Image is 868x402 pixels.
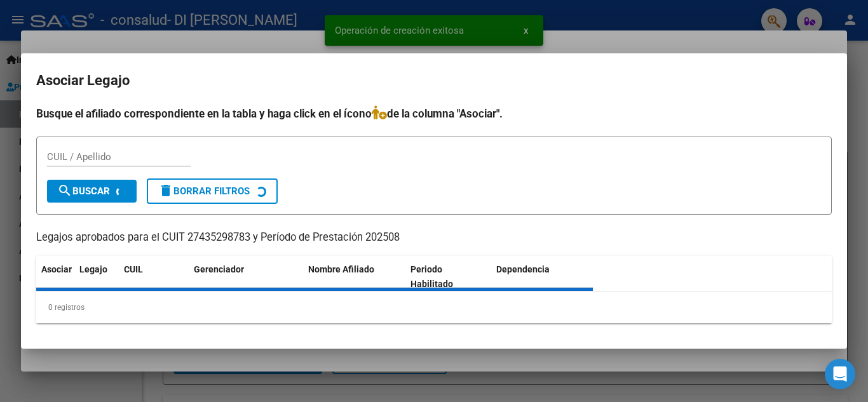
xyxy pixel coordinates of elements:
[410,264,453,289] span: Periodo Habilitado
[57,185,110,197] span: Buscar
[36,291,832,323] div: 0 registros
[189,256,303,298] datatable-header-cell: Gerenciador
[491,256,593,298] datatable-header-cell: Dependencia
[303,256,405,298] datatable-header-cell: Nombre Afiliado
[119,256,189,298] datatable-header-cell: CUIL
[36,230,832,246] p: Legajos aprobados para el CUIT 27435298783 y Período de Prestación 202508
[41,264,72,274] span: Asociar
[124,264,143,274] span: CUIL
[79,264,107,274] span: Legajo
[74,256,119,298] datatable-header-cell: Legajo
[36,69,832,93] h2: Asociar Legajo
[496,264,550,274] span: Dependencia
[57,183,72,198] mat-icon: search
[825,359,855,389] div: Open Intercom Messenger
[405,256,491,298] datatable-header-cell: Periodo Habilitado
[308,264,374,274] span: Nombre Afiliado
[158,185,250,197] span: Borrar Filtros
[36,256,74,298] datatable-header-cell: Asociar
[194,264,244,274] span: Gerenciador
[147,178,278,204] button: Borrar Filtros
[36,105,832,122] h4: Busque el afiliado correspondiente en la tabla y haga click en el ícono de la columna "Asociar".
[47,180,137,203] button: Buscar
[158,183,173,198] mat-icon: delete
